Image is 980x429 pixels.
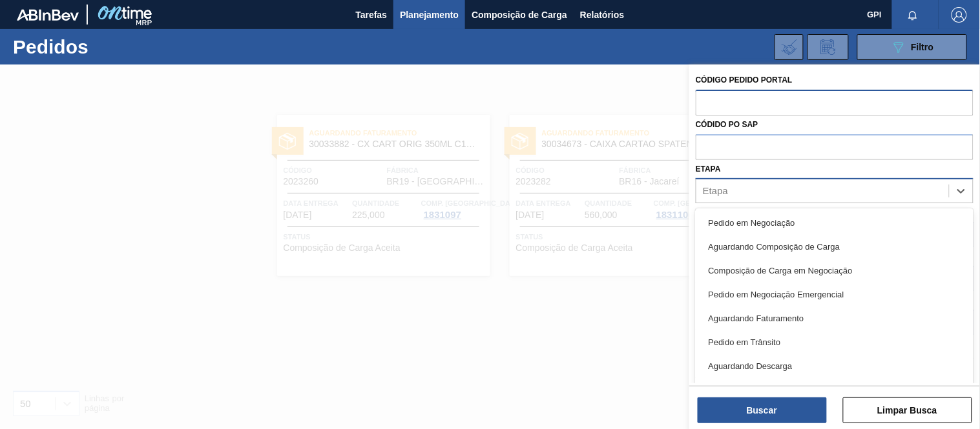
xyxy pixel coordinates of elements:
[696,211,974,235] div: Pedido em Negociação
[696,259,974,283] div: Composição de Carga em Negociação
[696,378,974,402] div: Aguardando Entrada da Fatura
[13,39,198,54] h1: Pedidos
[696,235,974,259] div: Aguardando Composição de Carga
[696,354,974,378] div: Aguardando Descarga
[808,34,849,60] div: Solicitação de Revisão de Pedidos
[696,75,793,85] label: Código Pedido Portal
[472,7,567,23] span: Composição de Carga
[696,330,974,354] div: Pedido em Trânsito
[703,186,728,197] div: Etapa
[696,306,974,330] div: Aguardando Faturamento
[857,34,967,60] button: Filtro
[952,7,967,23] img: Logout
[775,34,804,60] div: Importar Negociações dos Pedidos
[696,165,721,174] label: Etapa
[696,283,974,306] div: Pedido em Negociação Emergencial
[400,7,459,23] span: Planejamento
[912,42,934,52] span: Filtro
[355,7,387,23] span: Tarefas
[696,120,758,129] label: Códido PO SAP
[892,6,933,24] button: Notificações
[17,9,79,21] img: TNhmsLtSVTkK8tSr43FrP2fwEKptu5GPRR3wAAAABJRU5ErkJggg==
[696,208,730,217] label: Destino
[580,7,624,23] span: Relatórios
